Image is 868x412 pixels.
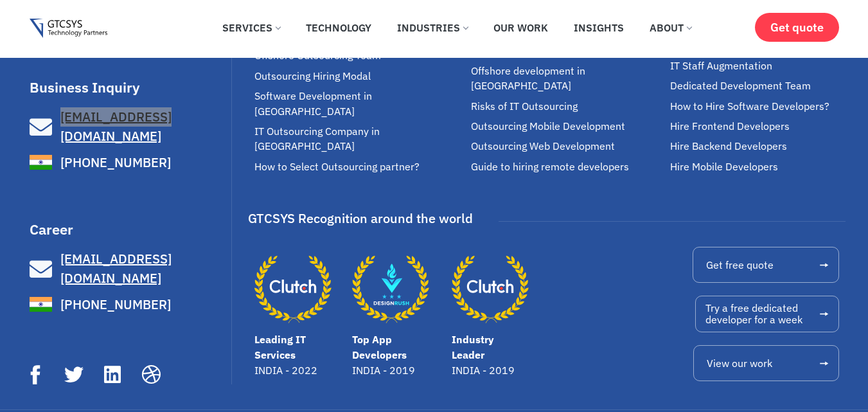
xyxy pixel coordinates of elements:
span: Outsourcing Hiring Modal [254,69,371,84]
span: Risks of IT Outsourcing [471,99,578,114]
img: Gtcsys logo [30,19,107,39]
span: Dedicated Development Team [670,78,811,93]
span: Outsourcing Mobile Development [471,119,625,134]
a: Guide to hiring remote developers [471,159,664,174]
a: Leading IT Services [254,251,332,328]
a: Services [213,13,290,42]
span: [PHONE_NUMBER] [57,153,171,172]
a: Insights [564,13,633,42]
span: [EMAIL_ADDRESS][DOMAIN_NAME] [60,250,172,287]
span: View our work [707,358,772,368]
a: Industry Leader [452,251,529,328]
p: INDIA - 2019 [452,363,521,378]
h3: Business Inquiry [30,80,228,94]
a: Our Work [484,13,558,42]
span: How to Hire Software Developers? [670,99,829,114]
a: Outsourcing Mobile Development [471,119,664,134]
a: [PHONE_NUMBER] [30,151,228,174]
a: Outsourcing Web Development [471,139,664,154]
a: Offshore development in [GEOGRAPHIC_DATA] [471,64,664,94]
a: [PHONE_NUMBER] [30,293,228,316]
a: Try a free dedicateddeveloper for a week [695,296,838,332]
span: Get quote [770,21,824,34]
span: Guide to hiring remote developers [471,159,629,174]
a: How to Select Outsourcing partner? [254,159,465,174]
span: Hire Backend Developers [670,139,787,154]
a: Technology [296,13,381,42]
a: Top App Developers [352,251,429,328]
a: Hire Backend Developers [670,139,846,154]
span: [EMAIL_ADDRESS][DOMAIN_NAME] [60,108,172,145]
p: INDIA - 2019 [352,363,439,378]
a: View our work [693,345,838,381]
a: IT Staff Augmentation [670,58,846,73]
span: Hire Mobile Developers [670,159,778,174]
a: Risks of IT Outsourcing [471,99,664,114]
a: About [640,13,701,42]
a: Hire Mobile Developers [670,159,846,174]
a: Leading IT Services [254,333,306,361]
a: Industries [387,13,477,42]
a: Outsourcing Hiring Modal [254,69,465,84]
a: IT Outsourcing Company in [GEOGRAPHIC_DATA] [254,124,465,154]
span: [PHONE_NUMBER] [57,295,171,314]
a: Get quote [755,13,839,42]
a: Software Development in [GEOGRAPHIC_DATA] [254,89,465,119]
span: Get free quote [706,260,774,270]
a: Dedicated Development Team [670,78,846,93]
a: Industry Leader [452,333,494,361]
a: Top App Developers [352,333,407,361]
span: Hire Frontend Developers [670,119,790,134]
a: How to Hire Software Developers? [670,99,846,114]
span: IT Staff Augmentation [670,58,772,73]
a: Hire Frontend Developers [670,119,846,134]
a: [EMAIL_ADDRESS][DOMAIN_NAME] [30,107,228,146]
h3: Career [30,222,228,237]
div: GTCSYS Recognition around the world [248,206,473,231]
span: Outsourcing Web Development [471,139,615,154]
p: INDIA - 2022 [254,363,339,378]
a: [EMAIL_ADDRESS][DOMAIN_NAME] [30,249,228,288]
span: How to Select Outsourcing partner? [254,159,420,174]
a: Get free quote [693,247,838,283]
span: Try a free dedicated developer for a week [705,303,802,325]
